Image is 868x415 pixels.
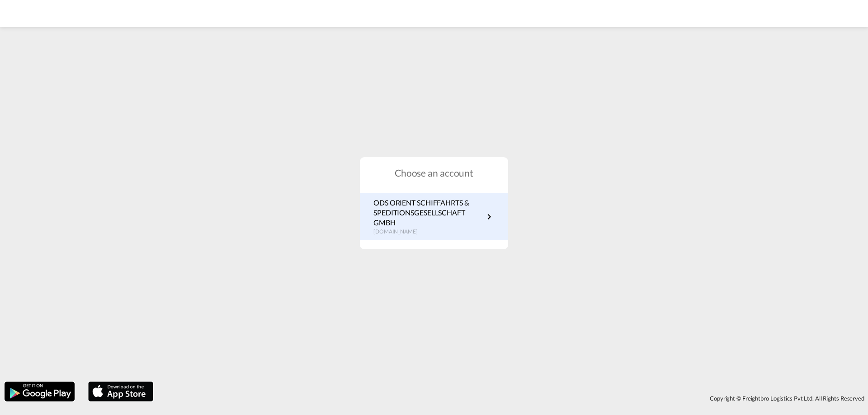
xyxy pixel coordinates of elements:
[373,228,484,236] p: [DOMAIN_NAME]
[4,381,75,402] img: google.png
[484,211,495,222] md-icon: icon-chevron-right
[158,391,868,406] div: Copyright © Freightbro Logistics Pvt Ltd. All Rights Reserved
[87,381,154,402] img: apple.png
[373,198,484,228] p: ODS ORIENT SCHIFFAHRTS & SPEDITIONSGESELLSCHAFT GMBH
[373,198,495,236] a: ODS ORIENT SCHIFFAHRTS & SPEDITIONSGESELLSCHAFT GMBH[DOMAIN_NAME]
[360,166,508,179] h1: Choose an account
